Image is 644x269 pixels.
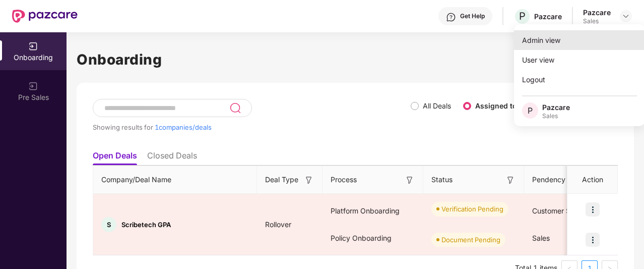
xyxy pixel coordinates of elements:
label: All Deals [423,101,451,110]
span: 1 companies/deals [155,123,212,131]
img: icon [586,233,600,247]
th: Action [567,166,618,194]
div: Showing results for [93,123,411,131]
div: Document Pending [441,235,500,245]
h1: Onboarding [77,48,634,71]
span: P [528,104,533,117]
li: Closed Deals [147,150,197,165]
span: Rollover [257,220,299,229]
img: svg+xml;base64,PHN2ZyB3aWR0aD0iMjQiIGhlaWdodD0iMjUiIHZpZXdCb3g9IjAgMCAyNCAyNSIgZmlsbD0ibm9uZSIgeG... [229,102,241,114]
div: S [101,217,116,232]
span: Pendency On [532,174,577,185]
img: svg+xml;base64,PHN2ZyB3aWR0aD0iMjAiIGhlaWdodD0iMjAiIHZpZXdCb3g9IjAgMCAyMCAyMCIgZmlsbD0ibm9uZSIgeG... [28,41,38,51]
div: Verification Pending [441,204,503,214]
img: svg+xml;base64,PHN2ZyBpZD0iSGVscC0zMngzMiIgeG1sbnM9Imh0dHA6Ly93d3cudzMub3JnLzIwMDAvc3ZnIiB3aWR0aD... [446,12,456,22]
div: Pazcare [542,102,570,112]
li: Open Deals [93,150,137,165]
th: Company/Deal Name [93,166,257,194]
span: Sales [532,234,550,242]
img: svg+xml;base64,PHN2ZyB3aWR0aD0iMTYiIGhlaWdodD0iMTYiIHZpZXdCb3g9IjAgMCAxNiAxNiIgZmlsbD0ibm9uZSIgeG... [505,175,516,185]
img: svg+xml;base64,PHN2ZyB3aWR0aD0iMjAiIGhlaWdodD0iMjAiIHZpZXdCb3g9IjAgMCAyMCAyMCIgZmlsbD0ibm9uZSIgeG... [28,81,38,91]
div: Get Help [460,12,485,20]
div: Sales [542,112,570,120]
span: Customer Success [532,206,594,215]
span: Status [431,174,453,185]
span: Process [331,174,357,185]
span: P [519,10,526,22]
div: Sales [583,17,611,25]
div: Pazcare [534,12,562,21]
img: New Pazcare Logo [12,10,78,23]
img: svg+xml;base64,PHN2ZyBpZD0iRHJvcGRvd24tMzJ4MzIiIHhtbG5zPSJodHRwOi8vd3d3LnczLm9yZy8yMDAwL3N2ZyIgd2... [622,12,630,20]
label: Assigned to me [475,101,530,110]
img: svg+xml;base64,PHN2ZyB3aWR0aD0iMTYiIGhlaWdodD0iMTYiIHZpZXdCb3g9IjAgMCAxNiAxNiIgZmlsbD0ibm9uZSIgeG... [304,175,314,185]
span: Deal Type [265,174,298,185]
div: Pazcare [583,8,611,17]
img: icon [586,202,600,217]
div: Platform Onboarding [323,197,423,225]
span: Scribetech GPA [121,221,171,229]
img: svg+xml;base64,PHN2ZyB3aWR0aD0iMTYiIGhlaWdodD0iMTYiIHZpZXdCb3g9IjAgMCAxNiAxNiIgZmlsbD0ibm9uZSIgeG... [405,175,415,185]
div: Policy Onboarding [323,225,423,252]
